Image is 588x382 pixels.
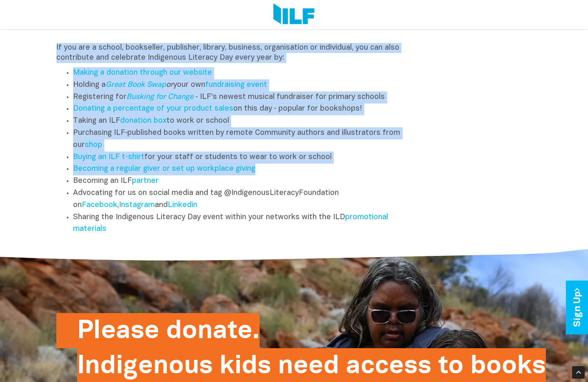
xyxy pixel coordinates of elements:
[119,202,155,209] a: Instagram
[73,152,410,164] li: for your staff or students to wear to work or school
[56,43,410,63] p: If you are a school, bookseller, publisher, library, business, organisation or individual, you ca...
[73,212,410,236] li: Sharing the Indigenous Literacy Day event within your networks with the ILD
[572,366,585,379] div: Scroll Back to Top
[73,127,410,152] li: Purchasing ILF‑published books written by remote Community authors and illustrators from our
[73,103,410,115] li: on this day ‑ popular for bookshops!
[85,142,102,149] a: shop
[73,175,410,187] li: Becoming an ILF
[73,105,233,112] a: Donating a percentage of your product sales
[205,81,267,89] a: fundraising event
[106,81,173,89] em: or
[73,187,410,212] li: Advocating for us on social media and tag @IndigenousLiteracyFoundation on , and
[73,79,410,91] li: Holding a your own
[126,94,194,101] a: Busking for Change
[73,154,144,161] a: Buying an ILF t-shirt
[73,115,410,127] li: Taking an ILF to work or school
[73,69,212,76] a: Making a donation through our website
[120,117,167,124] a: donation box
[73,91,410,104] li: Registering for ‑ ILF's newest musical fundraiser for primary schools
[168,202,197,209] a: Linkedin
[106,81,166,89] a: Great Book Swap
[273,3,315,26] img: Logo
[132,177,159,185] a: partner
[73,165,255,172] a: Becoming a regular giver or set up workplace giving
[82,202,117,209] a: Facebook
